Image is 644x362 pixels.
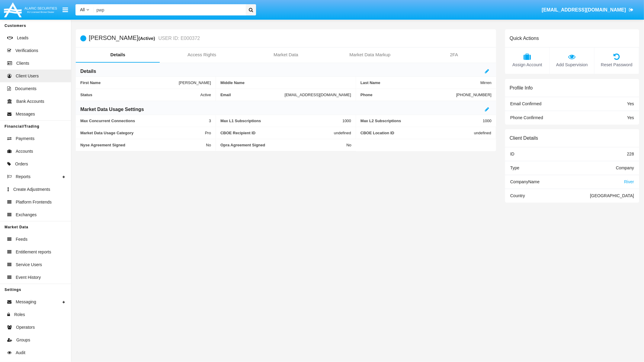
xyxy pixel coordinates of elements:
[483,119,492,123] span: 1000
[328,47,412,62] a: Market Data Markup
[80,68,96,75] h6: Details
[16,249,51,255] span: Entitlement reports
[510,193,525,198] span: Country
[220,93,285,97] span: Email
[542,7,626,12] span: [EMAIL_ADDRESS][DOMAIN_NAME]
[474,131,491,135] span: undefined
[80,131,205,135] span: Market Data Usage Category
[627,152,634,156] span: 228
[16,299,36,305] span: Messaging
[220,131,334,135] span: CBOE Recipient ID
[627,101,634,106] span: Yes
[15,47,38,54] span: Verifications
[624,179,634,184] span: River
[510,101,541,106] span: Email Confirmed
[16,73,39,79] span: Client Users
[16,274,41,281] span: Event History
[206,143,211,147] span: No
[179,80,211,85] span: [PERSON_NAME]
[3,1,58,19] img: Logo image
[80,93,200,97] span: Status
[334,131,351,135] span: undefined
[553,62,591,68] span: Add Supervision
[157,36,200,41] small: USER ID: E000372
[16,174,30,180] span: Reports
[360,119,483,123] span: Max L2 Subscriptions
[16,324,35,331] span: Operators
[539,2,636,18] a: [EMAIL_ADDRESS][DOMAIN_NAME]
[244,47,328,62] a: Market Data
[16,98,44,105] span: Bank Accounts
[16,350,25,356] span: Audit
[16,111,35,117] span: Messages
[510,165,519,170] span: Type
[360,80,480,85] span: Last Name
[80,106,144,113] h6: Market Data Usage Settings
[205,131,211,135] span: Pro
[412,47,496,62] a: 2FA
[15,86,37,92] span: Documents
[13,186,50,193] span: Create Adjustments
[510,115,543,120] span: Phone Confirmed
[346,143,351,147] span: No
[510,35,539,41] h6: Quick Actions
[616,165,634,170] span: Company
[285,93,351,97] span: [EMAIL_ADDRESS][DOMAIN_NAME]
[16,337,30,343] span: Groups
[14,311,25,318] span: Roles
[89,35,200,42] h5: [PERSON_NAME]
[80,80,179,85] span: First Name
[360,93,456,97] span: Phone
[480,80,492,85] span: Mirren
[508,62,546,68] span: Assign Account
[94,4,244,15] input: Search
[16,60,29,67] span: Clients
[590,193,634,198] span: [GEOGRAPHIC_DATA]
[342,119,351,123] span: 1000
[80,7,85,12] span: All
[627,115,634,120] span: Yes
[510,135,538,141] h6: Client Details
[76,47,160,62] a: Details
[160,47,244,62] a: Access Rights
[598,62,636,68] span: Reset Password
[16,135,34,142] span: Payments
[16,148,33,155] span: Accounts
[220,119,342,123] span: Max L1 Subscriptions
[220,143,346,147] span: Opra Agreement Signed
[16,262,42,268] span: Service Users
[80,143,206,147] span: Nyse Agreement Signed
[138,35,157,42] div: (Active)
[15,161,28,167] span: Orders
[220,80,351,85] span: Middle Name
[75,7,94,13] a: All
[360,131,474,135] span: CBOE Location ID
[510,179,540,184] span: Company Name
[16,236,27,243] span: Feeds
[200,93,211,97] span: Active
[80,119,209,123] span: Max Concurrent Connections
[16,212,37,218] span: Exchanges
[17,35,28,41] span: Leads
[510,85,533,91] h6: Profile Info
[209,119,211,123] span: 3
[456,93,492,97] span: [PHONE_NUMBER]
[510,152,514,156] span: ID
[16,199,52,205] span: Platform Frontends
